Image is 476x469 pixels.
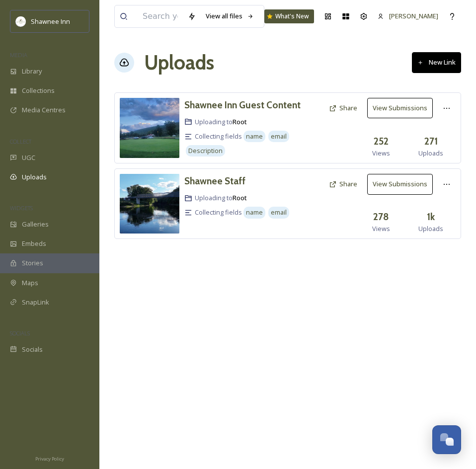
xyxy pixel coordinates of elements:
[418,224,443,234] span: Uploads
[246,132,263,141] span: name
[412,52,461,73] button: New Link
[373,210,389,224] h3: 278
[184,99,301,111] h3: Shawnee Inn Guest Content
[16,16,26,26] img: shawnee-300x300.jpg
[233,193,247,202] a: Root
[372,149,390,158] span: Views
[35,452,64,464] a: Privacy Policy
[10,51,27,59] span: MEDIA
[22,278,38,288] span: Maps
[324,174,362,194] button: Share
[195,208,242,217] span: Collecting fields
[22,153,35,162] span: UGC
[10,204,33,212] span: WIDGETS
[271,132,287,141] span: email
[195,193,247,203] span: Uploading to
[22,345,43,354] span: Socials
[373,6,443,26] a: [PERSON_NAME]
[120,98,179,158] img: 28f1c7fa-7794-4cbe-9580-c4cb17c3813e.jpg
[201,6,259,26] a: View all files
[195,117,247,127] span: Uploading to
[432,425,461,454] button: Open Chat
[271,208,287,217] span: email
[246,208,263,217] span: name
[427,210,435,224] h3: 1k
[367,174,438,194] a: View Submissions
[184,174,245,188] a: Shawnee Staff
[22,220,49,229] span: Galleries
[22,105,66,115] span: Media Centres
[144,48,214,78] a: Uploads
[22,298,49,307] span: SnapLink
[374,134,389,149] h3: 252
[10,329,30,337] span: SOCIALS
[10,138,31,145] span: COLLECT
[120,174,179,234] img: aa4d04c6-7f46-4db4-92a6-1e74362e64cd.jpg
[22,258,43,268] span: Stories
[418,149,443,158] span: Uploads
[367,98,438,118] a: View Submissions
[188,146,223,156] span: Description
[22,172,47,182] span: Uploads
[138,5,183,27] input: Search your library
[367,98,433,118] button: View Submissions
[367,174,433,194] button: View Submissions
[35,456,64,462] span: Privacy Policy
[184,98,301,112] a: Shawnee Inn Guest Content
[389,11,438,20] span: [PERSON_NAME]
[22,86,55,95] span: Collections
[372,224,390,234] span: Views
[195,132,242,141] span: Collecting fields
[22,239,46,248] span: Embeds
[184,175,245,187] h3: Shawnee Staff
[22,67,42,76] span: Library
[424,134,438,149] h3: 271
[324,98,362,118] button: Share
[233,117,247,126] a: Root
[264,9,314,23] a: What's New
[31,17,70,26] span: Shawnee Inn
